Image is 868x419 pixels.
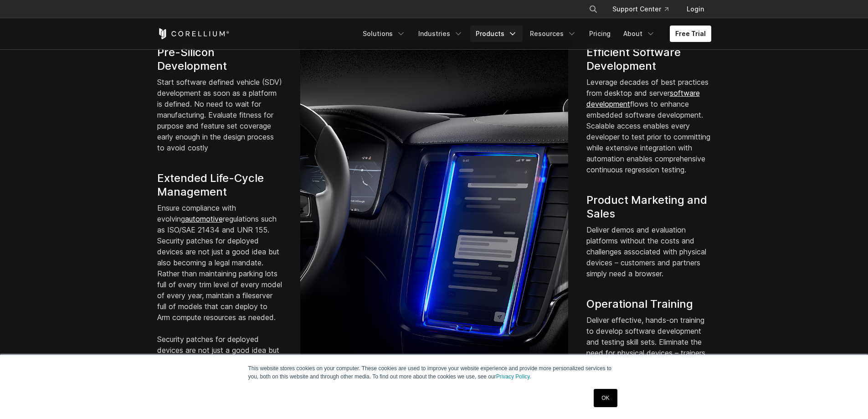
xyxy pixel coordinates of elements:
[679,1,711,17] a: Login
[586,77,711,175] p: Leverage decades of best practices from desktop and server flows to enhance embedded software dev...
[585,1,601,17] button: Search
[586,193,711,221] h4: Product Marketing and Sales
[496,373,531,380] a: Privacy Policy.
[670,26,711,42] a: Free Trial
[586,224,711,279] p: Deliver demos and evaluation platforms without the costs and challenges associated with physical ...
[157,202,282,323] p: Ensure compliance with evolving regulations such as ISO/SAE 21434 and UNR 155. Security patches f...
[586,315,711,380] p: Deliver effective, hands-on training to develop software development and testing skill sets. Elim...
[586,297,711,311] h4: Operational Training
[248,364,620,381] p: This website stores cookies on your computer. These cookies are used to improve your website expe...
[605,1,676,17] a: Support Center
[357,26,711,42] div: Navigation Menu
[618,26,661,42] a: About
[185,214,223,223] a: automotive
[157,46,282,73] h4: Pre-Silicon Development
[413,26,468,42] a: Industries
[594,389,617,407] a: OK
[470,26,523,42] a: Products
[157,77,282,153] p: Start software defined vehicle (SDV) development as soon as a platform is defined. No need to wai...
[357,26,411,42] a: Solutions
[524,26,582,42] a: Resources
[578,1,711,17] div: Navigation Menu
[300,46,568,419] img: The interior of the car with Software-defined vehicle development
[157,28,230,39] a: Corellium Home
[157,171,282,199] h4: Extended Life-Cycle Management
[586,46,711,73] h4: Efficient Software Development
[584,26,616,42] a: Pricing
